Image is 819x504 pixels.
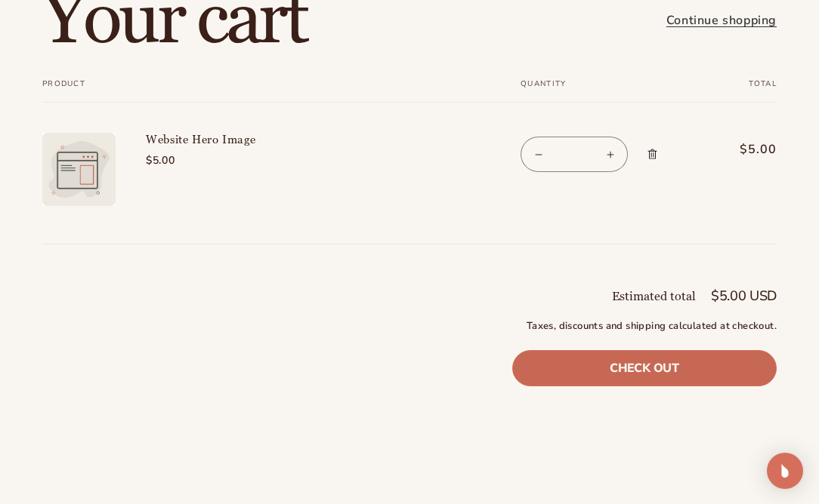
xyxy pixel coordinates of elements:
a: Continue shopping [666,10,777,32]
div: Open Intercom Messenger [767,453,803,489]
th: Total [698,79,777,103]
span: $5.00 [728,140,777,158]
img: Website hero image. [42,133,116,206]
input: Quantity for Website Hero Image [555,137,593,172]
a: Website Hero Image [146,133,372,148]
th: Quantity [483,79,698,103]
small: Taxes, discounts and shipping calculated at checkout. [512,319,777,334]
p: $5.00 USD [711,289,777,303]
div: $5.00 [146,152,372,168]
a: Remove Website Hero Image [639,133,666,175]
a: Check out [512,350,777,386]
h2: Estimated total [612,290,696,303]
th: Product [42,79,483,103]
iframe: PayPal-paypal [512,416,777,449]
